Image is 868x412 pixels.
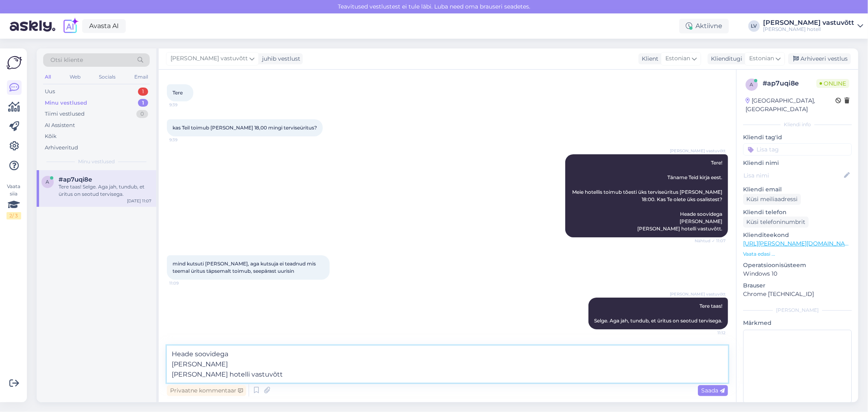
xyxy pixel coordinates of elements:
[743,121,852,128] div: Kliendi info
[43,72,52,82] div: All
[788,53,851,64] div: Arhiveeri vestlus
[7,212,21,219] div: 2 / 3
[171,54,248,63] span: [PERSON_NAME] vastuvõtt
[743,208,852,217] p: Kliendi telefon
[763,26,854,33] div: [PERSON_NAME] hotell
[7,55,22,70] img: Askly Logo
[743,240,855,247] a: [URL][PERSON_NAME][DOMAIN_NAME]
[133,72,150,82] div: Email
[259,55,300,63] div: juhib vestlust
[743,261,852,270] p: Operatsioonisüsteem
[45,88,55,96] div: Uus
[748,20,760,32] div: LV
[7,183,21,219] div: Vaata siia
[670,148,726,154] span: [PERSON_NAME] vastuvõtt
[701,387,725,394] span: Saada
[50,56,83,64] span: Otsi kliente
[695,238,726,244] span: Nähtud ✓ 11:07
[750,81,754,88] span: a
[169,102,200,108] span: 9:39
[743,159,852,167] p: Kliendi nimi
[679,19,729,33] div: Aktiivne
[136,110,148,118] div: 0
[763,20,854,26] div: [PERSON_NAME] vastuvõtt
[743,133,852,142] p: Kliendi tag'id
[743,319,852,327] p: Märkmed
[665,54,690,63] span: Estonian
[743,281,852,290] p: Brauser
[45,144,78,152] div: Arhiveeritud
[169,137,200,143] span: 9:39
[743,290,852,298] p: Chrome [TECHNICAL_ID]
[82,19,126,33] a: Avasta AI
[59,183,151,198] div: Tere taas! Selge. Aga jah, tundub, et üritus on seotud tervisega.
[816,79,849,88] span: Online
[743,307,852,314] div: [PERSON_NAME]
[45,132,57,140] div: Kõik
[46,179,50,185] span: a
[138,88,148,96] div: 1
[138,99,148,107] div: 1
[743,217,809,228] div: Küsi telefoninumbrit
[743,270,852,278] p: Windows 10
[78,158,115,165] span: Minu vestlused
[763,20,863,33] a: [PERSON_NAME] vastuvõtt[PERSON_NAME] hotell
[59,176,92,183] span: #ap7uqi8e
[743,250,852,258] p: Vaata edasi ...
[743,185,852,194] p: Kliendi email
[45,99,87,107] div: Minu vestlused
[173,90,183,96] span: Tere
[749,54,774,63] span: Estonian
[670,291,726,297] span: [PERSON_NAME] vastuvõtt
[743,143,852,156] input: Lisa tag
[763,79,816,88] div: # ap7uqi8e
[127,198,151,204] div: [DATE] 11:07
[708,55,742,63] div: Klienditugi
[97,72,117,82] div: Socials
[167,346,728,383] textarea: Heade soovidega [PERSON_NAME] [PERSON_NAME] hotelli vastuvõtt
[167,385,246,396] div: Privaatne kommentaar
[743,231,852,239] p: Klienditeekond
[746,96,835,114] div: [GEOGRAPHIC_DATA], [GEOGRAPHIC_DATA]
[62,18,79,35] img: explore-ai
[638,55,658,63] div: Klient
[45,121,75,129] div: AI Assistent
[743,171,842,180] input: Lisa nimi
[68,72,82,82] div: Web
[695,330,726,336] span: 11:12
[45,110,85,118] div: Tiimi vestlused
[173,125,317,131] span: kas Teil toimub [PERSON_NAME] 18,00 mingi terviseüritus?
[169,280,200,286] span: 11:09
[173,261,317,274] span: mind kutsuti [PERSON_NAME], aga kutsuja ei teadnud mis teemal üritus täpsemalt toimub, seepärast ...
[743,194,801,205] div: Küsi meiliaadressi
